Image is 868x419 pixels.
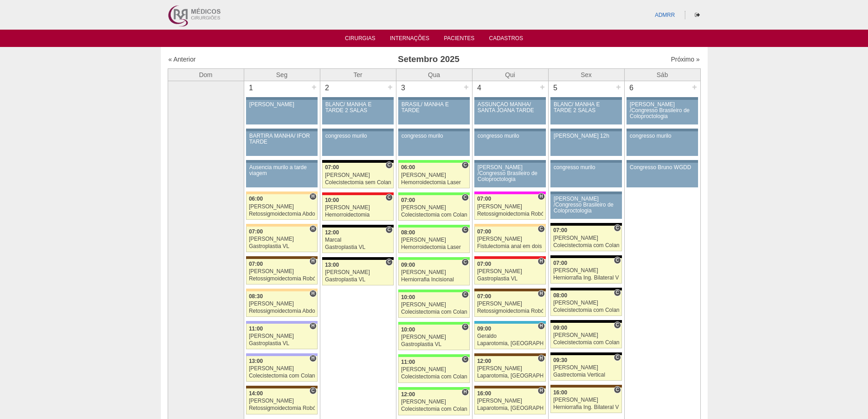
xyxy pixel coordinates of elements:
a: C 07:00 [PERSON_NAME] Fistulectomia anal em dois tempos [474,227,545,252]
div: BARTIRA MANHÃ/ IFOR TARDE [249,133,314,145]
div: [PERSON_NAME] [249,333,315,339]
span: 11:00 [249,326,263,332]
div: Key: Aviso [398,129,469,131]
div: Key: Aviso [550,191,621,194]
div: [PERSON_NAME] [477,301,543,307]
div: Key: Aviso [627,129,698,131]
div: [PERSON_NAME] [553,235,619,241]
span: 09:30 [553,357,567,363]
div: Key: Aviso [474,129,545,131]
div: Key: Santa Joana [474,386,545,388]
div: Key: Aviso [474,97,545,100]
span: Hospital [309,355,316,362]
span: 14:00 [249,390,263,397]
div: [PERSON_NAME] [249,102,314,108]
th: Sáb [624,68,700,81]
div: [PERSON_NAME] [249,301,315,307]
span: Consultório [385,259,392,266]
span: 07:00 [401,197,415,203]
div: [PERSON_NAME] [553,300,619,306]
div: [PERSON_NAME] [249,398,315,404]
a: C 10:00 [PERSON_NAME] Colecistectomia com Colangiografia VL [398,292,469,318]
span: Hospital [309,258,316,265]
a: C 09:30 [PERSON_NAME] Gastrectomia Vertical [550,355,621,381]
div: + [462,81,470,93]
a: C 12:00 Marcal Gastroplastia VL [322,228,393,253]
div: Key: Blanc [322,160,393,163]
a: Congresso Bruno WGDD [627,163,698,187]
div: Key: Christóvão da Gama [246,321,317,324]
a: [PERSON_NAME] [246,100,317,124]
th: Sex [548,68,624,81]
div: Key: Aviso [627,160,698,163]
span: Hospital [538,387,544,394]
a: C 07:00 [PERSON_NAME] Colecistectomia com Colangiografia VL [398,195,469,221]
span: 12:00 [401,391,415,398]
a: H 08:30 [PERSON_NAME] Retossigmoidectomia Abdominal VL [246,291,317,317]
div: [PERSON_NAME] [401,302,467,308]
div: Key: Bartira [246,191,317,194]
span: Consultório [462,356,468,363]
div: [PERSON_NAME] [401,172,467,178]
div: 4 [473,81,487,95]
div: [PERSON_NAME] /Congresso Brasileiro de Coloproctologia [554,196,619,214]
div: BLANC/ MANHÃ E TARDE 2 SALAS [554,102,619,114]
a: BARTIRA MANHÃ/ IFOR TARDE [246,131,317,156]
th: Qui [472,68,548,81]
div: Key: Brasil [398,160,469,163]
div: [PERSON_NAME] [477,366,543,372]
span: Consultório [462,291,468,298]
div: Key: Blanc [550,255,621,258]
div: Key: Aviso [550,129,621,131]
h3: Setembro 2025 [296,53,561,66]
div: Laparotomia, [GEOGRAPHIC_DATA], Drenagem, Bridas VL [477,341,543,347]
a: H 07:00 [PERSON_NAME] Gastroplastia VL [474,259,545,285]
div: [PERSON_NAME] [401,334,467,340]
a: H 11:00 [PERSON_NAME] Gastroplastia VL [246,324,317,349]
div: Colecistectomia com Colangiografia VL [553,307,619,313]
span: Hospital [309,225,316,233]
span: Consultório [462,259,468,266]
span: Hospital [462,388,468,396]
div: Key: Christóvão da Gama [246,353,317,356]
div: [PERSON_NAME] [553,332,619,338]
div: Gastroplastia VL [249,341,315,347]
span: 08:00 [553,292,567,299]
div: [PERSON_NAME] [477,269,543,274]
div: Key: Aviso [322,129,393,131]
div: Key: Blanc [550,352,621,355]
span: 07:00 [477,196,491,202]
div: Herniorrafia Incisional [401,277,467,283]
a: [PERSON_NAME] /Congresso Brasileiro de Coloproctologia [474,163,545,187]
div: [PERSON_NAME] [325,205,391,211]
span: Hospital [538,258,544,265]
div: [PERSON_NAME] [553,268,619,274]
a: C 09:00 [PERSON_NAME] Colecistectomia com Colangiografia VL [550,323,621,348]
div: Key: Bartira [246,224,317,227]
a: [PERSON_NAME] 12h [550,131,621,156]
div: Key: Brasil [398,192,469,195]
span: 10:00 [325,197,339,203]
span: 07:00 [553,227,567,233]
a: Internações [390,35,430,44]
div: Key: Pro Matre [474,191,545,194]
a: Cirurgias [345,35,375,44]
div: Geraldo [477,333,543,339]
div: Laparotomia, [GEOGRAPHIC_DATA], Drenagem, Bridas [477,405,543,411]
a: C 06:00 [PERSON_NAME] Hemorroidectomia Laser [398,163,469,188]
span: Consultório [614,289,621,296]
div: + [691,81,699,93]
span: 09:00 [477,326,491,332]
span: Consultório [385,161,392,169]
a: C 10:00 [PERSON_NAME] Hemorroidectomia [322,195,393,221]
a: C 08:00 [PERSON_NAME] Colecistectomia com Colangiografia VL [550,290,621,316]
span: Hospital [538,322,544,330]
div: Retossigmoidectomia Abdominal VL [249,211,315,217]
div: Key: Aviso [246,129,317,131]
a: C 13:00 [PERSON_NAME] Gastroplastia VL [322,260,393,285]
div: Ausencia murilo a tarde viagem [249,165,314,176]
div: + [615,81,622,93]
span: Consultório [462,194,468,201]
div: [PERSON_NAME] [553,397,619,403]
div: Key: Brasil [398,290,469,292]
